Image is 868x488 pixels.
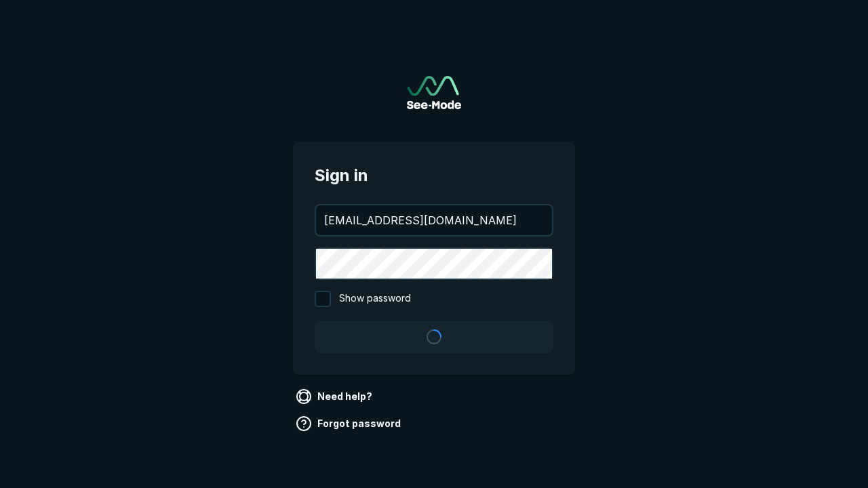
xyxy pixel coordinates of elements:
a: Forgot password [293,413,406,434]
a: Need help? [293,386,378,407]
a: Go to sign in [407,76,461,109]
span: Show password [339,291,411,307]
img: See-Mode Logo [407,76,461,109]
span: Sign in [315,163,553,188]
input: your@email.com [316,205,552,235]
